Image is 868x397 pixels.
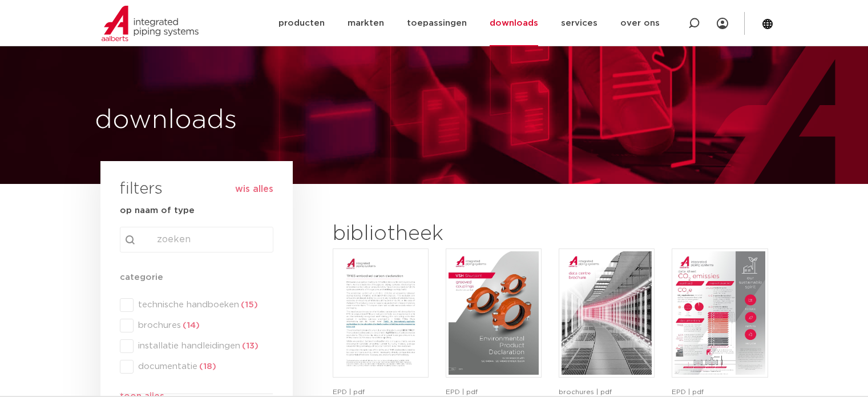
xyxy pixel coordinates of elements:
span: EPD | pdf [672,388,704,395]
span: EPD | pdf [333,388,365,395]
img: DataCenter_A4Brochure-5011610-2025_1.0_Pegler-UK-pdf.jpg [562,251,652,375]
img: NL-Carbon-data-help-sheet-pdf.jpg [675,251,765,375]
span: brochures | pdf [559,388,612,395]
img: TM65-Embodied-Carbon-Declaration-pdf.jpg [336,251,426,375]
span: EPD | pdf [446,388,478,395]
h3: filters [120,176,163,203]
img: VSH-Shurjoint-Grooved-Couplings_A4EPD_5011512_EN-pdf.jpg [449,251,539,375]
h1: downloads [95,102,429,139]
h2: bibliotheek [333,220,536,248]
strong: op naam of type [120,206,195,215]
